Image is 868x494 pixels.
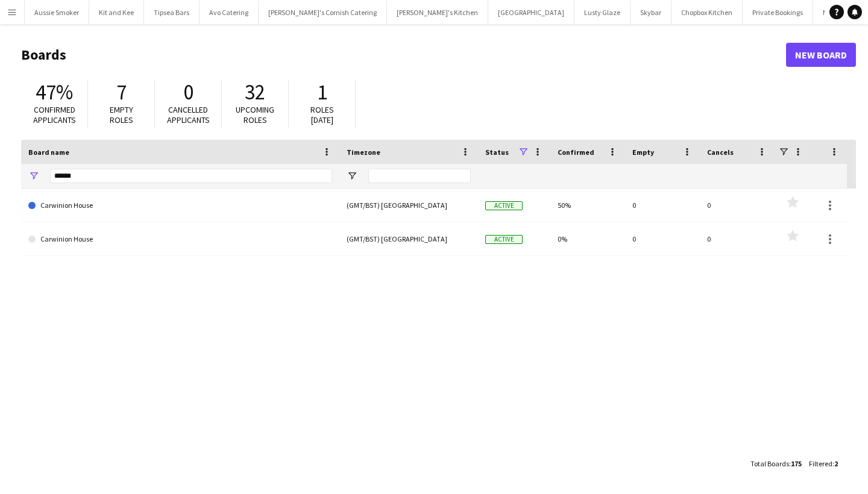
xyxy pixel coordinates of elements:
[368,169,471,183] input: Timezone Filter Input
[28,189,332,222] a: Carwinion House
[550,222,625,255] div: 0%
[339,222,478,255] div: (GMT/BST) [GEOGRAPHIC_DATA]
[116,79,127,105] span: 7
[310,104,334,125] span: Roles [DATE]
[700,222,775,255] div: 0
[36,79,73,105] span: 47%
[632,148,654,157] span: Empty
[631,1,671,24] button: Skybar
[245,79,265,105] span: 32
[743,1,813,24] button: Private Bookings
[259,1,387,24] button: [PERSON_NAME]'s Cornish Catering
[347,148,380,157] span: Timezone
[574,1,631,24] button: Lusty Glaze
[21,46,786,64] h1: Boards
[144,1,200,24] button: Tipsea Bars
[485,148,509,157] span: Status
[183,79,193,105] span: 0
[750,452,802,475] div: :
[750,459,789,468] span: Total Boards
[28,222,332,256] a: Carwinion House
[558,148,594,157] span: Confirmed
[317,79,327,105] span: 1
[25,1,89,24] button: Aussie Smoker
[167,104,210,125] span: Cancelled applicants
[550,189,625,222] div: 50%
[786,43,856,67] a: New Board
[28,148,69,157] span: Board name
[200,1,259,24] button: Avo Catering
[485,235,523,244] span: Active
[488,1,574,24] button: [GEOGRAPHIC_DATA]
[834,459,838,468] span: 2
[89,1,144,24] button: Kit and Kee
[110,104,133,125] span: Empty roles
[485,201,523,210] span: Active
[347,170,357,181] button: Open Filter Menu
[625,189,700,222] div: 0
[50,169,332,183] input: Board name Filter Input
[236,104,274,125] span: Upcoming roles
[625,222,700,255] div: 0
[707,148,734,157] span: Cancels
[809,459,832,468] span: Filtered
[791,459,802,468] span: 175
[809,452,838,475] div: :
[33,104,76,125] span: Confirmed applicants
[700,189,775,222] div: 0
[671,1,743,24] button: Chopbox Kitchen
[339,189,478,222] div: (GMT/BST) [GEOGRAPHIC_DATA]
[28,170,39,181] button: Open Filter Menu
[387,1,488,24] button: [PERSON_NAME]'s Kitchen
